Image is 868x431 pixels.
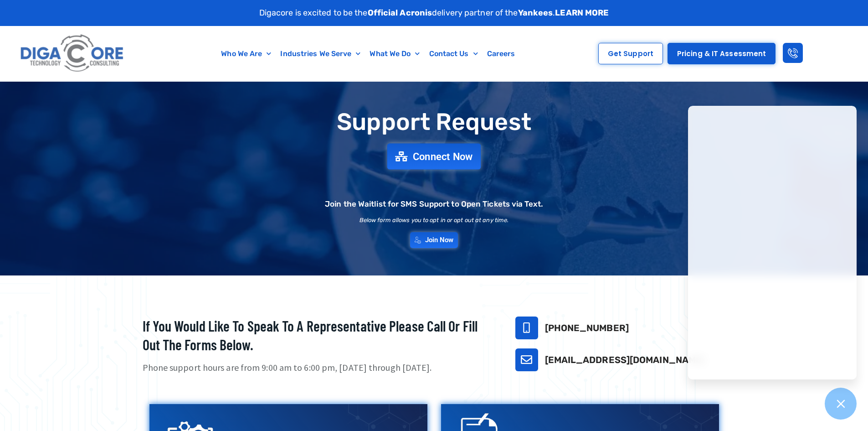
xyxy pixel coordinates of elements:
img: Digacore logo 1 [18,31,127,77]
a: Get Support [598,43,663,64]
a: support@digacore.com [515,348,538,371]
a: Contact Us [425,43,483,64]
nav: Menu [171,43,566,64]
h2: Join the Waitlist for SMS Support to Open Tickets via Text. [325,200,543,208]
iframe: Chatgenie Messenger [688,106,857,379]
a: [EMAIL_ADDRESS][DOMAIN_NAME] [545,354,705,365]
span: Pricing & IT Assessment [677,50,766,57]
h1: Support Request [120,109,749,135]
a: 732-646-5725 [515,317,538,339]
a: Careers [483,43,520,64]
span: Join Now [425,237,454,244]
a: What We Do [365,43,424,64]
a: [PHONE_NUMBER] [545,322,629,333]
a: LEARN MORE [555,8,609,18]
a: Join Now [410,232,458,248]
strong: Official Acronis [368,8,432,18]
a: Industries We Serve [276,43,365,64]
h2: Below form allows you to opt in or opt out at any time. [360,217,509,223]
h2: If you would like to speak to a representative please call or fill out the forms below. [143,317,493,354]
p: Digacore is excited to be the delivery partner of the . [259,7,609,19]
a: Who We Are [216,43,276,64]
a: Connect Now [387,143,481,169]
span: Connect Now [413,151,473,161]
strong: Yankees [518,8,553,18]
span: Get Support [608,50,653,57]
p: Phone support hours are from 9:00 am to 6:00 pm, [DATE] through [DATE]. [143,361,493,374]
a: Pricing & IT Assessment [668,43,776,64]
